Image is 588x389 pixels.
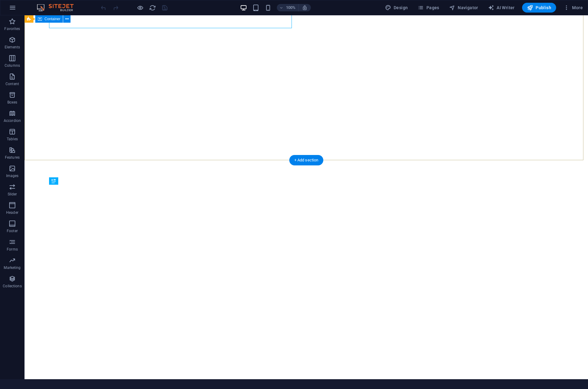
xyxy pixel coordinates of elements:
span: Design [385,5,408,11]
button: reload [149,4,156,11]
p: Content [6,81,19,86]
button: Click here to leave preview mode and continue editing [136,4,144,11]
p: Tables [7,137,18,142]
p: Forms [7,247,18,252]
span: Publish [527,5,551,11]
div: + Add section [289,155,323,165]
span: More [563,5,583,11]
button: Pages [415,3,441,13]
p: Images [6,173,19,178]
button: Design [383,3,410,13]
button: More [561,3,585,13]
button: 100% [277,4,299,11]
i: Reload page [149,4,156,11]
p: Header [6,210,18,215]
p: Footer [7,228,18,233]
span: AI Writer [488,5,515,11]
p: Favorites [4,26,20,31]
p: Columns [5,63,20,68]
button: Navigator [447,3,481,13]
p: Boxes [7,100,17,105]
p: Elements [5,45,20,50]
p: Marketing [4,265,21,270]
img: Editor Logo [35,4,81,11]
button: Publish [522,3,556,13]
span: Pages [418,5,439,11]
p: Slider [8,192,17,197]
button: AI Writer [486,3,517,13]
p: Collections [3,284,21,289]
h6: 100% [286,4,296,11]
i: On resize automatically adjust zoom level to fit chosen device. [302,5,307,10]
span: Container [44,17,60,21]
span: Navigator [449,5,478,11]
div: Design (Ctrl+Alt+Y) [383,3,410,13]
p: Accordion [4,118,21,123]
p: Features [5,155,20,160]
